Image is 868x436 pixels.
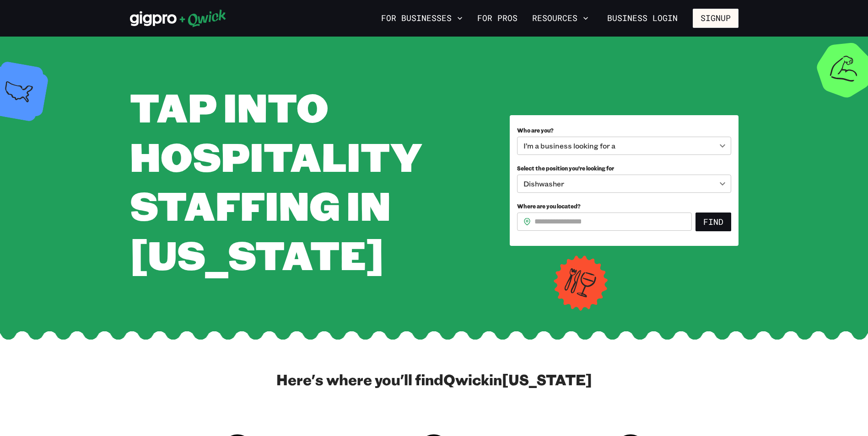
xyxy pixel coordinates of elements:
[599,9,685,28] a: Business Login
[130,80,422,281] span: Tap into Hospitality Staffing in [US_STATE]
[276,370,592,388] h2: Here's where you'll find Qwick in [US_STATE]
[377,11,466,26] button: For Businesses
[517,137,731,155] div: I’m a business looking for a
[517,175,731,193] div: Dishwasher
[695,213,731,232] button: Find
[517,165,614,172] span: Select the position you’re looking for
[517,127,554,134] span: Who are you?
[693,9,739,28] button: Signup
[474,11,521,26] a: For Pros
[528,11,592,26] button: Resources
[517,202,581,210] span: Where are you located?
